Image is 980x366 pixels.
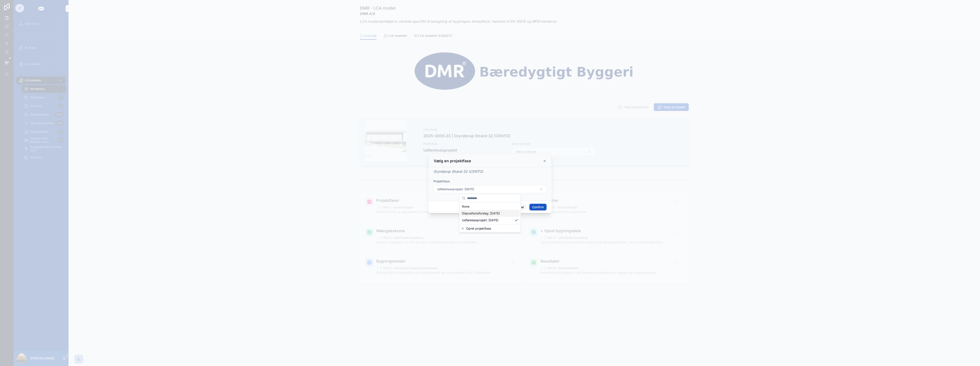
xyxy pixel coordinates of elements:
[433,179,450,183] span: Projektfase
[459,202,521,224] div: Suggestions
[437,187,474,191] span: Udførelsesprojekt: [DATE]
[433,169,483,174] em: Grynderup Strand 32 (CENTO)
[529,204,547,211] button: Confirm
[434,158,471,164] h3: Vælg en projektfase
[462,211,500,215] span: Dispositionsforslag: [DATE]
[433,185,547,193] button: Select Button
[466,226,491,231] span: Opret projektfase
[462,218,498,222] span: Udførelsesprojekt: [DATE]
[460,203,520,210] div: None
[461,226,519,231] button: Opret projektfase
